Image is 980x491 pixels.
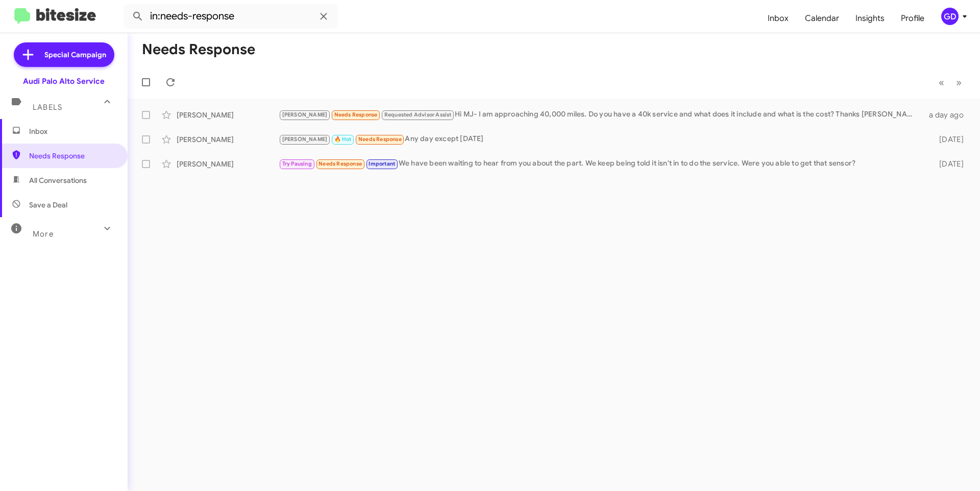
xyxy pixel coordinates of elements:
button: GD [933,8,969,25]
a: Insights [847,4,893,33]
span: » [956,76,962,89]
span: Inbox [29,126,116,136]
div: [PERSON_NAME] [177,159,279,169]
span: Important [369,160,395,167]
span: Requested Advisor Assist [384,111,452,118]
h1: Needs Response [142,41,255,58]
span: « [939,76,944,89]
a: Inbox [759,4,797,33]
span: Try Pausing [282,160,312,167]
div: We have been waiting to hear from you about the part. We keep being told it isn't in to do the se... [279,158,923,170]
div: [DATE] [923,134,972,145]
button: Previous [933,72,950,93]
div: GD [941,8,959,25]
span: All Conversations [29,175,87,185]
a: Profile [893,4,933,33]
span: [PERSON_NAME] [282,111,328,118]
span: Special Campaign [44,50,106,60]
span: Needs Response [29,151,116,161]
input: Search [124,4,338,29]
a: Calendar [797,4,847,33]
button: Next [950,72,968,93]
div: Any day except [DATE] [279,133,923,145]
div: [PERSON_NAME] [177,110,279,120]
span: Save a Deal [29,200,67,210]
span: Labels [33,103,62,112]
nav: Page navigation example [933,72,968,93]
span: [PERSON_NAME] [282,136,328,143]
span: Needs Response [358,136,402,143]
div: a day ago [923,110,972,120]
div: Audi Palo Alto Service [23,76,105,86]
span: More [33,229,54,239]
span: Needs Response [334,111,378,118]
div: Hi MJ- I am approaching 40,000 miles. Do you have a 40k service and what does it include and what... [279,109,923,121]
div: [PERSON_NAME] [177,134,279,145]
a: Special Campaign [14,42,114,67]
div: [DATE] [923,159,972,169]
span: Needs Response [318,160,362,167]
span: 🔥 Hot [334,136,352,143]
